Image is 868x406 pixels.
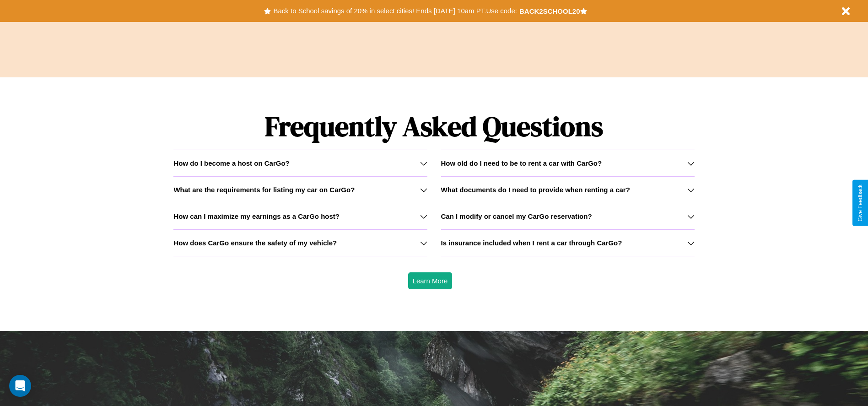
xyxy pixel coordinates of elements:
[271,5,519,17] button: Back to School savings of 20% in select cities! Ends [DATE] 10am PT.Use code:
[857,184,863,222] div: Give Feedback
[9,375,31,397] div: Open Intercom Messenger
[441,159,602,167] h3: How old do I need to be to rent a car with CarGo?
[173,103,694,150] h1: Frequently Asked Questions
[441,186,630,194] h3: What documents do I need to provide when renting a car?
[173,212,340,220] h3: How can I maximize my earnings as a CarGo host?
[441,239,622,247] h3: Is insurance included when I rent a car through CarGo?
[408,272,453,289] button: Learn More
[173,159,289,167] h3: How do I become a host on CarGo?
[441,212,592,220] h3: Can I modify or cancel my CarGo reservation?
[173,239,337,247] h3: How does CarGo ensure the safety of my vehicle?
[519,7,580,15] b: BACK2SCHOOL20
[173,186,355,194] h3: What are the requirements for listing my car on CarGo?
